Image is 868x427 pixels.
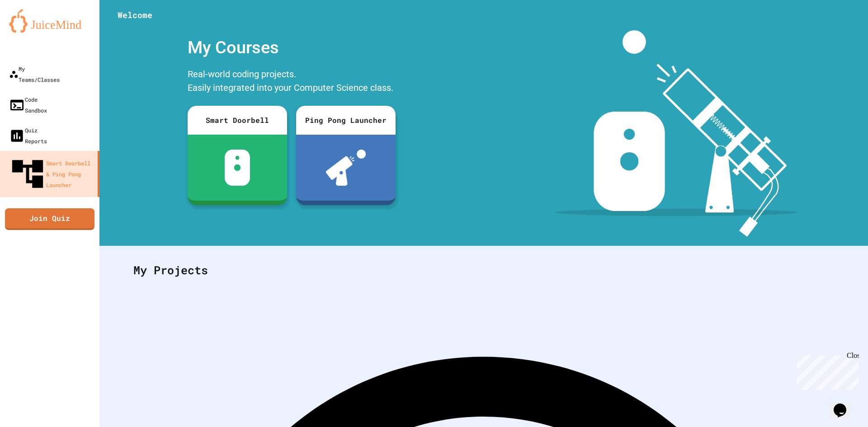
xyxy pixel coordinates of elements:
[830,391,859,418] iframe: chat widget
[555,30,797,237] img: banner-image-my-projects.png
[183,30,400,65] div: My Courses
[225,150,250,186] img: sdb-white.svg
[124,253,843,288] div: My Projects
[183,65,400,99] div: Real-world coding projects. Easily integrated into your Computer Science class.
[5,208,94,230] a: Join Quiz
[4,4,62,57] div: Chat with us now!Close
[9,125,47,146] div: Quiz Reports
[326,150,366,186] img: ppl-with-ball.png
[188,106,287,135] div: Smart Doorbell
[9,94,47,116] div: Code Sandbox
[793,352,859,390] iframe: chat widget
[9,155,94,192] div: Smart Doorbell & Ping Pong Launcher
[296,106,396,135] div: Ping Pong Launcher
[9,63,60,85] div: My Teams/Classes
[9,9,90,33] img: logo-orange.svg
